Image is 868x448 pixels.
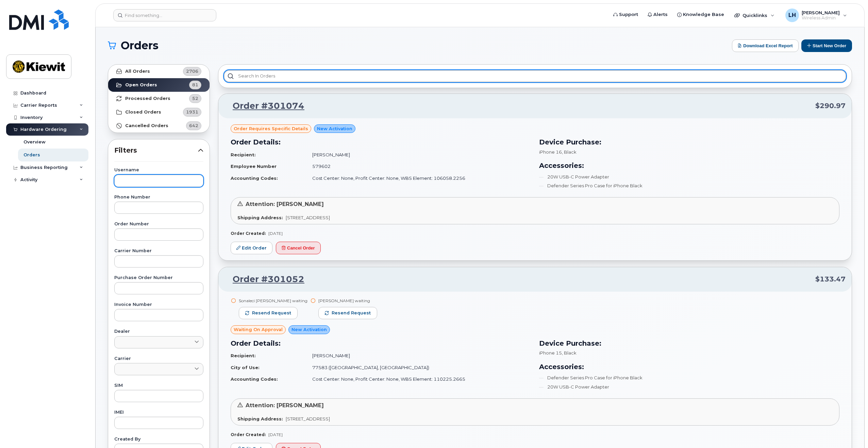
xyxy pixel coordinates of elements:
[306,149,531,161] td: [PERSON_NAME]
[189,122,198,129] span: 642
[539,384,839,390] li: 20W USB-C Power Adapter
[246,402,324,409] span: Attention: [PERSON_NAME]
[125,109,161,115] strong: Closed Orders
[291,326,327,333] span: New Activation
[562,149,577,155] span: , Black
[231,432,266,437] strong: Order Created:
[286,215,330,220] span: [STREET_ADDRESS]
[306,373,531,385] td: Cost Center: None, Profit Center: None, WBS Element: 110225.2665
[121,40,158,51] span: Orders
[224,100,304,112] a: Order #301074
[539,350,562,356] span: iPhone 15
[539,362,839,372] h3: Accessories:
[114,437,203,442] label: Created By
[306,172,531,184] td: Cost Center: None, Profit Center: None, WBS Element: 106058.2256
[186,109,198,115] span: 1931
[224,273,304,286] a: Order #301052
[318,307,377,319] button: Resend request
[231,365,260,370] strong: City of Use:
[108,65,210,78] a: All Orders2706
[539,375,839,381] li: Defender Series Pro Case for iPhone Black
[231,231,266,236] strong: Order Created:
[276,242,321,254] button: Cancel Order
[231,175,278,181] strong: Accounting Codes:
[125,96,170,101] strong: Processed Orders
[114,410,203,415] label: IMEI
[108,78,210,92] a: Open Orders81
[114,357,203,361] label: Carrier
[125,69,150,74] strong: All Orders
[815,101,846,111] span: $290.97
[114,329,203,334] label: Dealer
[237,416,283,421] strong: Shipping Address:
[539,137,839,147] h3: Device Purchase:
[332,310,371,316] span: Resend request
[239,298,307,304] div: Sonaleci [PERSON_NAME] waiting
[815,274,846,284] span: $133.47
[114,168,203,172] label: Username
[732,39,799,52] button: Download Excel Report
[231,353,256,358] strong: Recipient:
[318,298,377,304] div: [PERSON_NAME] waiting
[114,303,203,307] label: Invoice Number
[125,123,168,128] strong: Cancelled Orders
[114,195,203,200] label: Phone Number
[114,145,198,155] span: Filters
[231,376,278,382] strong: Accounting Codes:
[114,249,203,253] label: Carrier Number
[231,137,531,147] h3: Order Details:
[231,338,531,348] h3: Order Details:
[237,215,283,220] strong: Shipping Address:
[108,119,210,133] a: Cancelled Orders642
[231,163,277,169] strong: Employee Number
[234,125,308,132] span: Order requires Specific details
[125,82,157,88] strong: Open Orders
[108,105,210,119] a: Closed Orders1931
[317,125,352,132] span: New Activation
[224,70,846,82] input: Search in orders
[268,432,283,437] span: [DATE]
[231,152,256,157] strong: Recipient:
[306,362,531,374] td: 77583 ([GEOGRAPHIC_DATA], [GEOGRAPHIC_DATA])
[539,160,839,171] h3: Accessories:
[234,326,283,333] span: Waiting On Approval
[562,350,577,356] span: , Black
[838,418,863,443] iframe: Messenger Launcher
[539,183,839,189] li: Defender Series Pro Case for iPhone Black
[231,242,272,254] a: Edit Order
[306,350,531,362] td: [PERSON_NAME]
[268,231,283,236] span: [DATE]
[801,39,852,52] button: Start New Order
[539,174,839,180] li: 20W USB-C Power Adapter
[186,68,198,74] span: 2706
[286,416,330,421] span: [STREET_ADDRESS]
[246,201,324,207] span: Attention: [PERSON_NAME]
[114,276,203,280] label: Purchase Order Number
[539,149,562,155] span: iPhone 16
[306,160,531,172] td: 579602
[239,307,298,319] button: Resend request
[539,338,839,348] h3: Device Purchase:
[252,310,291,316] span: Resend request
[108,92,210,105] a: Processed Orders52
[114,383,203,388] label: SIM
[114,222,203,226] label: Order Number
[192,82,198,88] span: 81
[192,95,198,102] span: 52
